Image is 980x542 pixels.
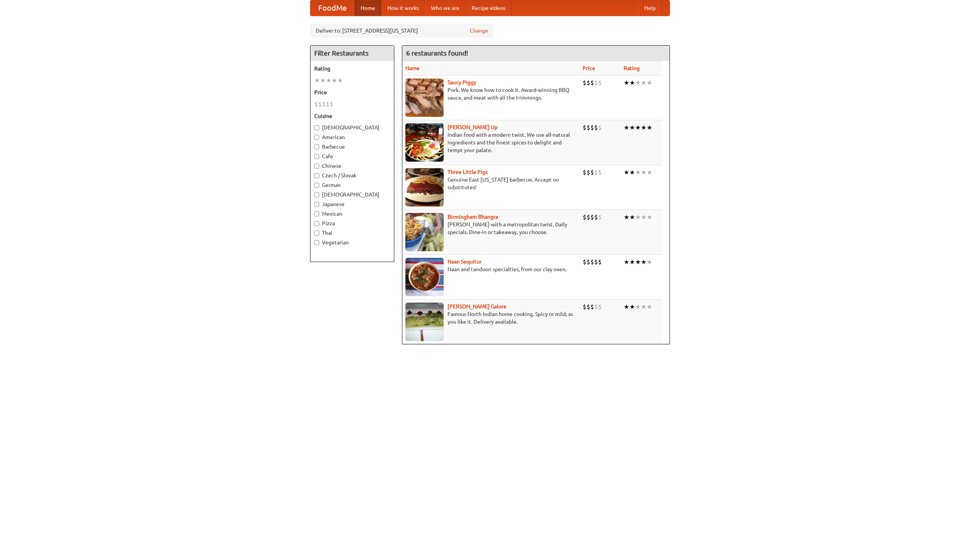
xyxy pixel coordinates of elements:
[583,65,595,71] a: Price
[583,79,586,87] li: $
[629,303,635,311] li: ★
[594,123,598,132] li: $
[310,46,394,61] h4: Filter Restaurants
[405,265,577,273] p: Naan and tandoori specialties, from our clay oven.
[405,303,444,341] img: currygalore.jpg
[314,164,319,169] input: Chinese
[314,152,390,160] label: Cafe
[314,240,319,245] input: Vegetarian
[314,144,319,149] input: Barbecue
[314,162,390,170] label: Chinese
[314,221,319,226] input: Pizza
[405,221,577,236] p: [PERSON_NAME] with a metropolitan twist. Daily specials. Dine-in or takeaway, you choose.
[594,258,598,266] li: $
[590,168,594,177] li: $
[590,303,594,311] li: $
[405,131,577,154] p: Indian food with a modern twist. We use all-natural ingredients and the finest spices to delight ...
[586,258,590,266] li: $
[448,214,498,220] a: Birmingham Bhangra
[624,168,629,177] li: ★
[314,183,319,188] input: German
[624,303,629,311] li: ★
[598,303,602,311] li: $
[425,0,465,16] a: Who we are
[624,79,629,87] li: ★
[647,258,652,266] li: ★
[594,79,598,87] li: $
[598,168,602,177] li: $
[405,123,444,162] img: curryup.jpg
[314,133,390,141] label: American
[629,213,635,221] li: ★
[406,49,468,57] ng-pluralize: 6 restaurants found!
[381,0,425,16] a: How it works
[448,259,482,265] b: Naan Sequitur
[314,76,320,85] li: ★
[635,303,641,311] li: ★
[590,79,594,87] li: $
[354,0,381,16] a: Home
[638,0,662,16] a: Help
[635,79,641,87] li: ★
[405,79,444,117] img: saucy.jpg
[310,24,494,38] div: Deliver to: [STREET_ADDRESS][US_STATE]
[314,112,390,120] h5: Cuisine
[590,123,594,132] li: $
[405,86,577,102] p: Pork. We know how to cook it. Award-winning BBQ sauce, and meat with all the trimmings.
[314,211,319,216] input: Mexican
[405,213,444,251] img: bhangra.jpg
[594,213,598,221] li: $
[310,0,354,16] a: FoodMe
[330,100,333,108] li: $
[314,219,390,227] label: Pizza
[405,310,577,326] p: Famous North Indian home cooking. Spicy or mild, as you like it. Delivery available.
[629,168,635,177] li: ★
[314,239,390,246] label: Vegetarian
[326,76,332,85] li: ★
[598,213,602,221] li: $
[624,213,629,221] li: ★
[598,258,602,266] li: $
[598,79,602,87] li: $
[641,258,647,266] li: ★
[586,123,590,132] li: $
[641,213,647,221] li: ★
[647,303,652,311] li: ★
[641,303,647,311] li: ★
[583,123,586,132] li: $
[641,123,647,132] li: ★
[448,124,498,130] a: [PERSON_NAME] Up
[314,135,319,140] input: American
[448,79,476,85] a: Saucy Piggy
[320,76,326,85] li: ★
[314,143,390,151] label: Barbecue
[314,202,319,207] input: Japanese
[405,168,444,206] img: littlepigs.jpg
[318,100,322,108] li: $
[647,213,652,221] li: ★
[314,192,319,197] input: [DEMOGRAPHIC_DATA]
[624,65,640,71] a: Rating
[647,123,652,132] li: ★
[314,172,390,179] label: Czech / Slovak
[629,258,635,266] li: ★
[586,168,590,177] li: $
[465,0,511,16] a: Recipe videos
[594,303,598,311] li: $
[322,100,326,108] li: $
[594,168,598,177] li: $
[590,213,594,221] li: $
[590,258,594,266] li: $
[314,210,390,218] label: Mexican
[337,76,343,85] li: ★
[641,79,647,87] li: ★
[647,168,652,177] li: ★
[583,258,586,266] li: $
[448,303,506,309] a: [PERSON_NAME] Galore
[314,191,390,198] label: [DEMOGRAPHIC_DATA]
[314,231,319,236] input: Thai
[314,181,390,189] label: German
[448,169,488,175] a: Three Little Pigs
